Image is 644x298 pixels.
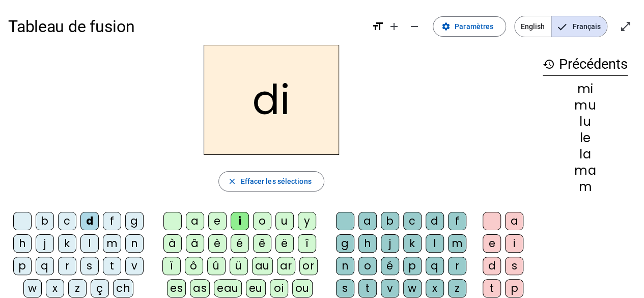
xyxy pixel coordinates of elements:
[426,279,444,297] div: x
[125,212,144,230] div: g
[448,212,466,230] div: f
[8,10,363,43] h1: Tableau de fusion
[336,257,354,275] div: n
[207,257,226,275] div: û
[426,212,444,230] div: d
[358,212,377,230] div: a
[218,171,324,192] button: Effacer les sélections
[505,212,523,230] div: a
[167,279,186,297] div: es
[299,257,318,275] div: or
[384,16,404,37] button: Augmenter la taille de la police
[113,279,133,297] div: ch
[58,257,76,275] div: r
[426,257,444,275] div: q
[403,212,422,230] div: c
[186,212,204,230] div: a
[246,279,266,297] div: eu
[80,234,99,253] div: l
[23,279,42,297] div: w
[204,45,339,155] h2: di
[230,257,248,275] div: ü
[404,16,425,37] button: Diminuer la taille de la police
[208,212,227,230] div: e
[505,257,523,275] div: s
[36,234,54,253] div: j
[190,279,210,297] div: as
[275,212,294,230] div: u
[358,257,377,275] div: o
[620,20,632,33] mat-icon: open_in_full
[58,212,76,230] div: c
[36,212,54,230] div: b
[214,279,242,297] div: eau
[292,279,313,297] div: ou
[543,83,628,95] div: mi
[358,234,377,253] div: h
[615,16,636,37] button: Entrer en plein écran
[336,234,354,253] div: g
[231,212,249,230] div: i
[483,257,501,275] div: d
[240,175,311,187] span: Effacer les sélections
[103,234,121,253] div: m
[483,234,501,253] div: e
[448,234,466,253] div: m
[372,20,384,33] mat-icon: format_size
[163,234,182,253] div: à
[185,257,203,275] div: ô
[125,234,144,253] div: n
[80,257,99,275] div: s
[433,16,506,37] button: Paramètres
[408,20,421,33] mat-icon: remove
[336,279,354,297] div: s
[551,16,607,37] span: Français
[358,279,377,297] div: t
[270,279,288,297] div: oi
[298,212,316,230] div: y
[543,99,628,112] div: mu
[252,257,273,275] div: au
[381,257,399,275] div: é
[91,279,109,297] div: ç
[448,279,466,297] div: z
[58,234,76,253] div: k
[543,58,555,70] mat-icon: history
[505,279,523,297] div: p
[80,212,99,230] div: d
[455,20,493,33] span: Paramètres
[543,165,628,177] div: ma
[505,234,523,253] div: i
[403,257,422,275] div: p
[186,234,204,253] div: â
[543,116,628,128] div: lu
[403,234,422,253] div: k
[381,279,399,297] div: v
[441,22,451,31] mat-icon: settings
[162,257,181,275] div: ï
[403,279,422,297] div: w
[68,279,87,297] div: z
[46,279,64,297] div: x
[208,234,227,253] div: è
[227,177,236,186] mat-icon: close
[298,234,316,253] div: î
[275,234,294,253] div: ë
[36,257,54,275] div: q
[253,212,271,230] div: o
[543,148,628,160] div: la
[125,257,144,275] div: v
[253,234,271,253] div: ê
[388,20,400,33] mat-icon: add
[103,257,121,275] div: t
[543,53,628,76] h3: Précédents
[448,257,466,275] div: r
[277,257,295,275] div: ar
[231,234,249,253] div: é
[483,279,501,297] div: t
[381,212,399,230] div: b
[426,234,444,253] div: l
[103,212,121,230] div: f
[543,132,628,144] div: le
[13,257,32,275] div: p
